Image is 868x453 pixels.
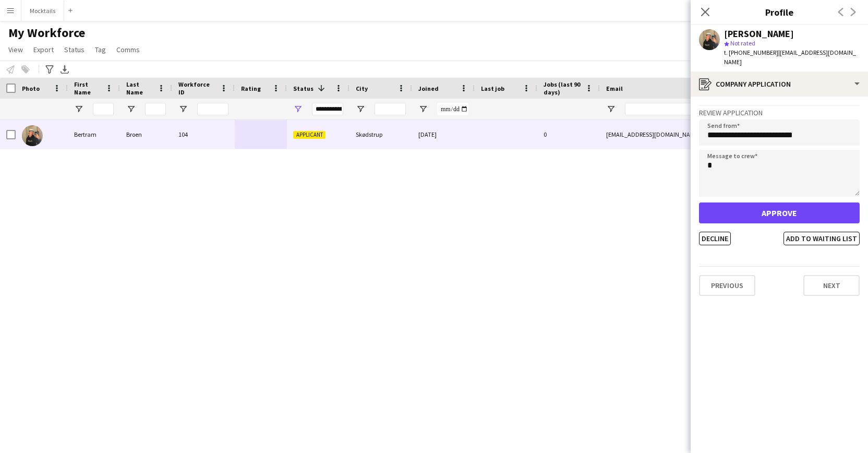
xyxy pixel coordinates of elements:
[375,103,406,115] input: City Filter Input
[21,1,64,21] button: Mocktails
[606,85,623,92] span: Email
[120,120,172,149] div: Broen
[691,5,868,19] h3: Profile
[699,232,731,245] button: Decline
[412,120,475,149] div: [DATE]
[293,85,314,92] span: Status
[8,25,85,41] span: My Workforce
[95,45,106,54] span: Tag
[783,232,860,245] button: Add to waiting list
[178,80,216,96] span: Workforce ID
[126,80,153,96] span: Last Name
[537,120,600,149] div: 0
[356,104,365,114] button: Open Filter Menu
[730,39,755,47] span: Not rated
[349,120,412,149] div: Skødstrup
[197,103,228,115] input: Workforce ID Filter Input
[8,45,23,54] span: View
[91,43,110,56] a: Tag
[22,125,43,146] img: Bertram Broen
[293,104,303,114] button: Open Filter Menu
[60,43,89,56] a: Status
[33,45,54,54] span: Export
[29,43,58,56] a: Export
[145,103,166,115] input: Last Name Filter Input
[691,71,868,97] div: Company application
[544,80,581,96] span: Jobs (last 90 days)
[699,108,860,117] h3: Review Application
[724,49,856,66] span: | [EMAIL_ADDRESS][DOMAIN_NAME]
[112,43,144,56] a: Comms
[74,80,101,96] span: First Name
[606,104,616,114] button: Open Filter Menu
[356,85,368,92] span: City
[74,104,83,114] button: Open Filter Menu
[116,45,140,54] span: Comms
[724,29,794,39] div: [PERSON_NAME]
[600,120,809,149] div: [EMAIL_ADDRESS][DOMAIN_NAME]
[418,104,428,114] button: Open Filter Menu
[68,120,120,149] div: Bertram
[699,202,860,223] button: Approve
[625,103,802,115] input: Email Filter Input
[22,85,40,92] span: Photo
[803,275,860,296] button: Next
[64,45,85,54] span: Status
[437,103,468,115] input: Joined Filter Input
[481,85,504,92] span: Last job
[172,120,235,149] div: 104
[418,85,439,92] span: Joined
[126,104,136,114] button: Open Filter Menu
[293,131,325,139] span: Applicant
[699,275,755,296] button: Previous
[43,63,56,76] app-action-btn: Advanced filters
[241,85,261,92] span: Rating
[724,49,778,56] span: t. [PHONE_NUMBER]
[58,63,71,76] app-action-btn: Export XLSX
[178,104,188,114] button: Open Filter Menu
[4,43,27,56] a: View
[93,103,114,115] input: First Name Filter Input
